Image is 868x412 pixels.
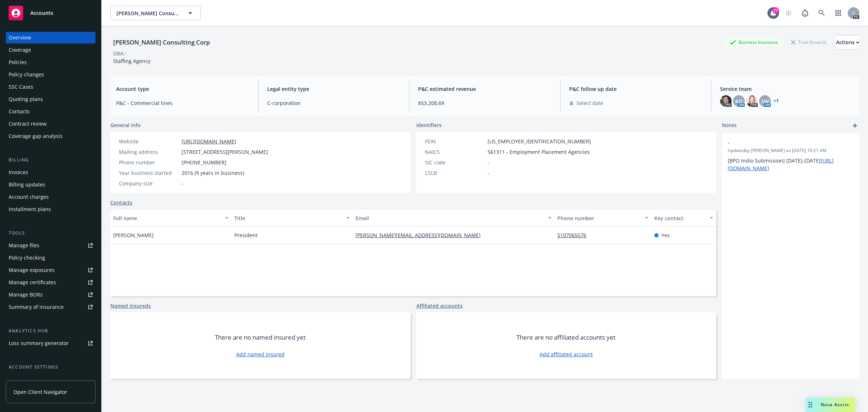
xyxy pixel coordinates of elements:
a: Switch app [831,6,846,20]
span: - [488,159,489,166]
a: Add affiliated account [540,350,593,358]
div: Policy checking [9,252,45,264]
div: Mailing address [119,148,179,156]
div: Actions [836,35,859,49]
button: Nova Assist [806,398,855,412]
span: Staffing Agency [113,58,150,64]
a: Contacts [110,199,132,206]
span: There are no named insured yet [215,333,306,342]
div: Website [119,138,179,145]
div: DBA: - [113,50,127,57]
span: Accounts [30,10,53,16]
span: - [728,139,835,146]
a: Named insureds [110,302,151,310]
a: Policy checking [6,252,95,264]
div: [PERSON_NAME] Consulting Corp [110,38,213,47]
span: [PERSON_NAME] Consulting Corp [116,9,179,17]
a: Summary of insurance [6,301,95,313]
div: FEIN [425,138,485,145]
div: Loss summary generator [9,337,69,349]
div: Manage files [9,240,39,251]
div: Contacts [9,106,30,117]
span: P&C - Commercial lines [116,99,250,107]
span: P&C estimated revenue [418,85,552,93]
div: Coverage [9,44,31,56]
span: - [182,180,183,187]
span: SW [761,97,769,105]
a: Contract review [6,118,95,130]
div: Tools [6,230,95,237]
a: Policies [6,56,95,68]
button: Actions [836,35,859,50]
div: Policies [9,56,27,68]
div: Summary of insurance [9,301,64,313]
div: Manage exposures [9,264,55,276]
div: Key contact [654,214,705,222]
div: SIC code [425,159,485,166]
div: -Updatedby [PERSON_NAME] on [DATE] 10:21 AM[BPO Indio Submission] [DATE]-[DATE][URL][DOMAIN_NAME] [722,133,859,178]
div: Manage BORs [9,289,43,300]
span: Identifiers [416,121,442,129]
span: C-corporation [267,99,401,107]
button: Key contact [651,209,716,227]
a: Start snowing [781,6,796,20]
a: Report a Bug [798,6,812,20]
span: KO [735,97,743,105]
a: Manage files [6,240,95,251]
a: Accounts [6,3,95,23]
div: Email [356,214,544,222]
div: Contract review [9,118,47,130]
span: P&C follow up date [569,85,703,93]
div: Service team [9,374,40,385]
div: Drag to move [806,398,815,412]
a: SSC Cases [6,81,95,93]
div: Billing updates [9,179,45,190]
div: Manage certificates [9,277,56,288]
a: Coverage gap analysis [6,130,95,142]
a: Coverage [6,44,95,56]
span: [PHONE_NUMBER] [182,159,226,166]
a: [PERSON_NAME][EMAIL_ADDRESS][DOMAIN_NAME] [356,232,486,239]
a: Quoting plans [6,93,95,105]
span: [US_EMPLOYER_IDENTIFICATION_NUMBER] [488,138,591,145]
div: Phone number [557,214,641,222]
a: add [851,121,859,130]
button: Email [353,209,554,227]
span: Account type [116,85,250,93]
a: Installment plans [6,203,95,215]
a: Invoices [6,167,95,178]
div: Analytics hub [6,327,95,335]
span: Nova Assist [821,402,849,408]
div: Overview [9,32,31,43]
div: Business Insurance [726,38,782,47]
span: Open Client Navigator [13,388,67,396]
button: Title [231,209,353,227]
div: Installment plans [9,203,51,215]
a: Loss summary generator [6,337,95,349]
span: President [234,231,258,239]
a: Contacts [6,106,95,117]
span: Service team [720,85,854,93]
div: Policy changes [9,69,44,80]
div: NAICS [425,148,485,156]
div: CSLB [425,169,485,177]
span: Select date [576,99,603,107]
a: Policy changes [6,69,95,80]
a: Manage certificates [6,277,95,288]
a: Manage BORs [6,289,95,300]
p: [BPO Indio Submission] [DATE]-[DATE] [728,157,854,172]
span: [PERSON_NAME] [113,231,154,239]
img: photo [720,95,732,107]
a: Service team [6,374,95,385]
a: Manage exposures [6,264,95,276]
div: Coverage gap analysis [9,130,63,142]
button: Full name [110,209,231,227]
img: photo [746,95,758,107]
div: Title [234,214,342,222]
a: Affiliated accounts [416,302,463,310]
div: Invoices [9,167,28,178]
a: 5107065576 [557,232,592,239]
a: +1 [774,99,779,103]
span: 561311 - Employment Placement Agencies [488,148,590,156]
